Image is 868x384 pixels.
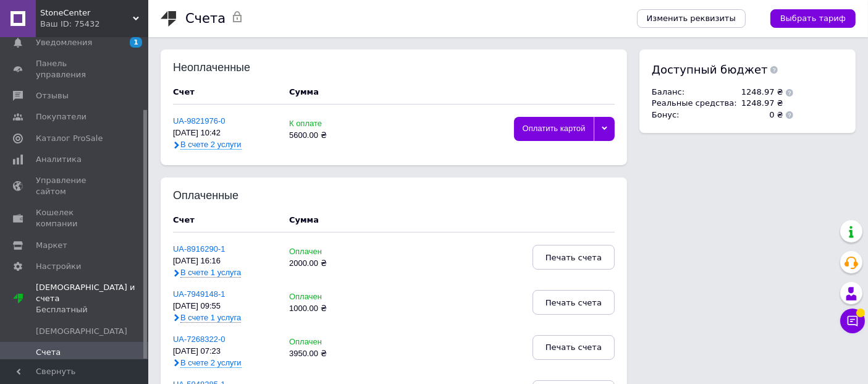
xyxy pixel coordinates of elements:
span: В счете 2 услуги [180,358,242,368]
span: Управление сайтом [36,175,114,197]
span: Счета [36,347,61,358]
div: Оплачен [289,247,360,257]
div: Оплатить картой [514,117,593,141]
td: 0 ₴ [737,109,783,121]
div: 1000.00 ₴ [289,304,360,314]
span: Отзывы [36,90,69,101]
div: Счет [173,215,277,226]
div: Оплаченные [173,190,254,202]
button: Чат с покупателем [840,309,865,333]
div: Ваш ID: 75432 [40,19,148,30]
div: 5600.00 ₴ [289,131,360,140]
span: 1 [130,37,142,48]
a: UA-7949148-1 [173,289,225,299]
span: Каталог ProSale [36,133,103,144]
span: Часть функционала доступна только на PRO-пакете [232,11,243,25]
span: Доступный бюджет [652,62,768,77]
span: StoneCenter [40,7,133,19]
a: Выбрать тариф [770,9,856,28]
span: Печать счета [546,343,602,352]
td: Бонус : [652,109,737,121]
div: [DATE] 16:16 [173,257,277,266]
div: [DATE] 07:23 [173,347,277,356]
span: [DEMOGRAPHIC_DATA] [36,326,127,337]
span: Кошелек компании [36,207,114,229]
div: Сумма [289,87,319,98]
td: Баланс : [652,87,737,98]
div: 2000.00 ₴ [289,259,360,268]
td: 1248.97 ₴ [737,98,783,109]
span: В счете 1 услуга [180,313,241,323]
span: Уведомления [36,37,92,48]
span: Настройки [36,261,81,272]
span: В счете 2 услуги [180,140,242,150]
div: [DATE] 10:42 [173,129,277,138]
a: UA-8916290-1 [173,244,225,254]
div: Неоплаченные [173,62,254,74]
span: Аналитика [36,154,82,165]
button: Печать счета [533,290,615,315]
span: Покупатели [36,111,86,122]
div: 3950.00 ₴ [289,349,360,359]
div: К оплате [289,119,360,129]
a: UA-7268322-0 [173,335,225,344]
div: Оплачен [289,292,360,302]
div: Оплачен [289,338,360,347]
a: UA-9821976-0 [173,116,225,126]
td: 1248.97 ₴ [737,87,783,98]
div: Бесплатный [36,304,148,315]
span: Выбрать тариф [780,13,846,24]
button: Печать счета [533,245,615,270]
span: Маркет [36,240,67,251]
span: [DEMOGRAPHIC_DATA] и счета [36,282,148,316]
div: Сумма [289,215,319,226]
td: Реальные средства : [652,98,737,109]
button: Печать счета [533,335,615,360]
span: Печать счета [546,298,602,307]
div: [DATE] 09:55 [173,302,277,311]
a: Изменить реквизиты [637,9,746,28]
span: В счете 1 услуга [180,268,241,278]
div: Счет [173,87,277,98]
h1: Счета [185,11,225,26]
span: Панель управления [36,58,114,80]
span: Печать счета [546,253,602,262]
span: Изменить реквизиты [647,13,736,24]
